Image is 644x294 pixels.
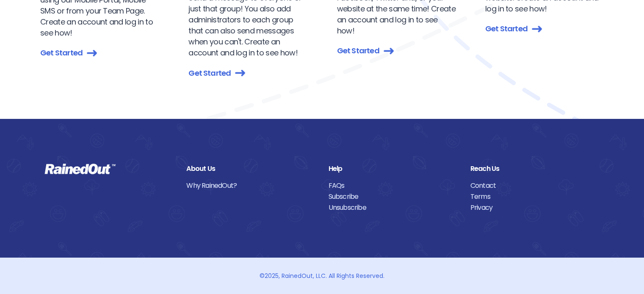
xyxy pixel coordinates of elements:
[470,191,600,202] a: Terms
[485,23,604,34] a: Get Started
[470,180,600,191] a: Contact
[329,180,458,191] a: FAQs
[40,47,159,58] a: Get Started
[186,180,315,191] a: Why RainedOut?
[188,67,307,79] a: Get Started
[329,163,458,174] div: Help
[186,163,315,174] div: About Us
[470,202,600,213] a: Privacy
[470,163,600,174] div: Reach Us
[337,45,456,56] a: Get Started
[329,202,458,213] a: Unsubscribe
[329,191,458,202] a: Subscribe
